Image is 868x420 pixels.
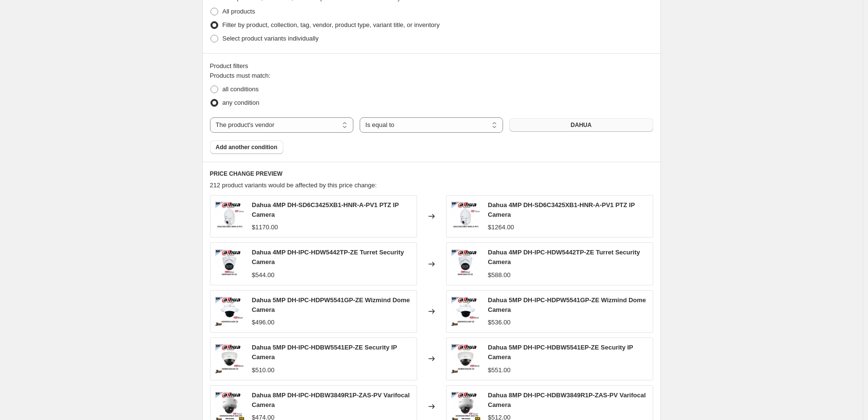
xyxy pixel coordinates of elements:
span: Dahua 5MP DH-IPC-HDBW5541EP-ZE Security IP Camera [488,344,633,361]
img: HDBW5541EP-ZE_80x.jpg [451,344,480,373]
span: $1264.00 [488,224,514,231]
span: 212 product variants would be affected by this price change: [210,182,377,189]
img: SD6C3425XB1-HNR-A-PV1_80x.jpg [215,202,244,231]
span: Dahua 8MP DH-IPC-HDBW3849R1P-ZAS-PV Varifocal Camera [488,392,646,408]
span: all conditions [223,85,259,93]
span: Dahua 4MP DH-SD6C3425XB1-HNR-A-PV1 PTZ IP Camera [252,201,399,218]
span: Dahua 5MP DH-IPC-HDBW5541EP-ZE Security IP Camera [252,344,397,361]
span: $536.00 [488,319,511,326]
span: $544.00 [252,271,275,279]
span: Dahua 4MP DH-IPC-HDW5442TP-ZE Turret Security Camera [488,249,640,266]
span: Select product variants individually [223,35,319,42]
span: $496.00 [252,319,275,326]
span: Dahua 5MP DH-IPC-HDPW5541GP-ZE Wizmind Dome Camera [488,296,646,313]
span: any condition [223,99,260,106]
img: HDW5442TP-ZE_80x.jpg [451,250,480,279]
span: Dahua 8MP DH-IPC-HDBW3849R1P-ZAS-PV Varifocal Camera [252,392,410,408]
h6: PRICE CHANGE PREVIEW [210,170,653,178]
span: DAHUA [571,121,591,129]
span: Dahua 4MP DH-IPC-HDW5442TP-ZE Turret Security Camera [252,249,404,266]
img: HDPW5541GP-ZE_80x.jpg [215,297,244,326]
span: $588.00 [488,271,511,279]
img: HDW5442TP-ZE_80x.jpg [215,250,244,279]
button: DAHUA [509,118,653,132]
img: HDBW5541EP-ZE_80x.jpg [215,344,244,373]
span: Dahua 5MP DH-IPC-HDPW5541GP-ZE Wizmind Dome Camera [252,296,410,313]
img: HDPW5541GP-ZE_80x.jpg [451,297,480,326]
div: Product filters [210,61,653,71]
img: SD6C3425XB1-HNR-A-PV1_80x.jpg [451,202,480,231]
span: Filter by product, collection, tag, vendor, product type, variant title, or inventory [223,21,440,28]
span: $510.00 [252,366,275,374]
span: All products [223,8,255,15]
span: $551.00 [488,366,511,374]
span: Add another condition [216,143,278,151]
span: $1170.00 [252,224,278,231]
span: Products must match: [210,72,271,79]
span: Dahua 4MP DH-SD6C3425XB1-HNR-A-PV1 PTZ IP Camera [488,201,635,218]
button: Add another condition [210,140,283,154]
